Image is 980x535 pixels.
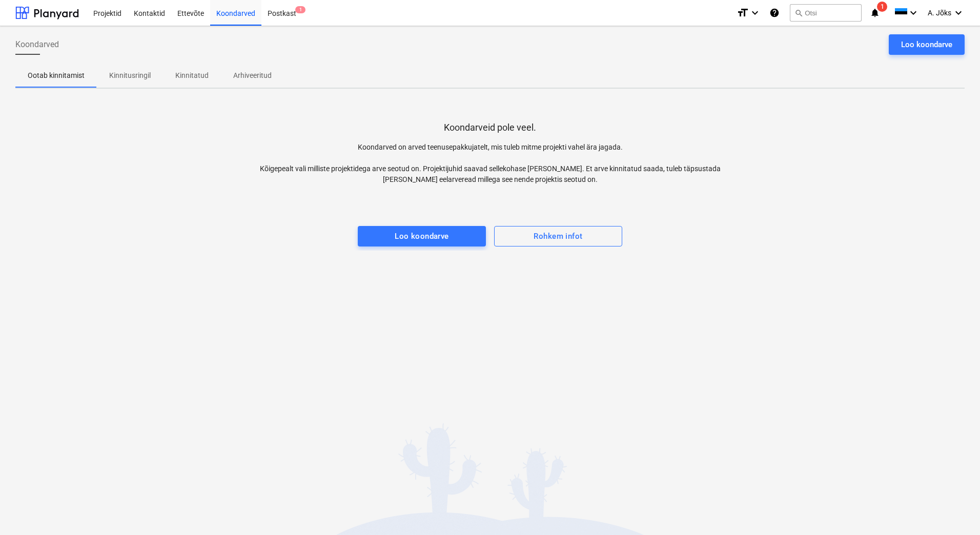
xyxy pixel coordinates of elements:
[444,121,536,134] p: Koondarveid pole veel.
[253,142,727,185] p: Koondarved on arved teenusepakkujatelt, mis tuleb mitme projekti vahel ära jagada. Kõigepealt val...
[395,230,449,243] div: Loo koondarve
[929,486,980,535] iframe: Chat Widget
[494,226,622,246] button: Rohkem infot
[928,9,951,17] span: A. Jõks
[769,7,780,19] i: Abikeskus
[295,6,305,13] span: 1
[175,70,209,81] p: Kinnitatud
[907,7,920,19] i: keyboard_arrow_down
[109,70,151,81] p: Kinnitusringil
[749,7,761,19] i: keyboard_arrow_down
[901,38,952,51] div: Loo koondarve
[889,34,965,55] button: Loo koondarve
[952,7,965,19] i: keyboard_arrow_down
[233,70,272,81] p: Arhiveeritud
[794,9,803,17] span: search
[790,4,862,22] button: Otsi
[737,7,749,19] i: format_size
[358,226,486,246] button: Loo koondarve
[877,2,887,12] span: 1
[15,38,59,51] span: Koondarved
[534,230,582,243] div: Rohkem infot
[28,70,85,81] p: Ootab kinnitamist
[870,7,880,19] i: notifications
